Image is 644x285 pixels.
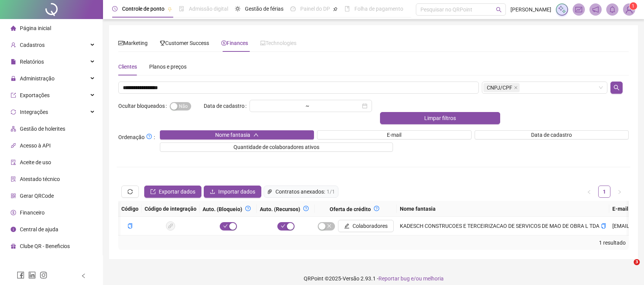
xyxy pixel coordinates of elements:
[618,259,636,277] iframe: Intercom live chat
[20,243,70,249] span: Clube QR - Beneficios
[613,186,626,198] li: Próxima página
[221,40,227,46] span: dollar
[118,100,170,112] label: Ocultar bloqueados
[127,222,133,230] button: copiar
[487,83,512,92] span: CNPJ/CPF
[344,223,349,229] span: edit
[121,239,626,247] div: 1 resultado
[400,223,599,229] span: KADESCH CONSTRUCOES E TERCEIRIZACAO DE SERVICOS DE MAO DE OBRA L TDA
[81,273,86,279] span: left
[338,220,394,232] button: Colaboradores
[267,187,272,196] span: paper-clip
[514,86,518,90] span: close
[609,6,616,13] span: bell
[160,40,209,46] span: Customer Success
[20,193,54,199] span: Gerar QRCode
[371,204,382,213] button: question-circle
[203,204,254,213] div: Auto. (Bloqueio)
[127,189,133,194] span: sync
[592,6,599,13] span: notification
[587,190,591,194] span: left
[167,7,172,11] span: pushpin
[397,201,609,217] th: Nome fantasia
[20,159,51,165] span: Aceite de uso
[159,187,195,196] span: Exportar dados
[118,132,155,141] span: Ordenação :
[354,6,403,12] span: Folha de pagamento
[275,187,325,196] span: Contratos anexados:
[20,176,60,182] span: Atestado técnico
[380,112,501,124] button: Limpar filtros
[218,187,255,196] span: Importar dados
[343,275,359,282] span: Versão
[353,222,388,230] span: Colaboradores
[11,26,16,31] span: home
[583,186,595,198] li: Página anterior
[160,130,314,139] button: Nome fantasiaup
[317,130,471,139] button: E-mail
[127,223,133,229] span: copy
[617,190,622,194] span: right
[599,186,610,197] a: 1
[144,186,201,198] button: Exportar dados
[374,206,379,211] span: question-circle
[189,6,228,12] span: Admissão digital
[11,176,16,182] span: solution
[150,189,156,194] span: export
[613,186,626,198] button: right
[11,160,16,165] span: audit
[118,201,142,217] th: Código
[327,187,335,196] span: 1 / 1
[215,131,250,139] span: Nome fantasia
[40,271,47,279] span: instagram
[17,271,24,279] span: facebook
[20,75,55,82] span: Administração
[303,103,312,109] div: ~
[20,59,44,65] span: Relatórios
[179,6,184,11] span: file-done
[11,193,16,199] span: qrcode
[613,85,620,91] span: search
[20,210,45,216] span: Financeiro
[623,4,635,15] img: 88646
[496,7,502,13] span: search
[210,189,215,194] span: upload
[11,59,16,64] span: file
[11,93,16,98] span: export
[160,40,165,46] span: trophy
[118,40,124,46] span: fund
[142,201,200,217] th: Código de integração
[483,83,520,92] span: CNPJ/CPF
[122,6,164,12] span: Controle de ponto
[345,6,350,11] span: book
[475,130,629,139] button: Data de cadastro
[118,40,148,46] span: Marketing
[11,76,16,81] span: lock
[260,40,266,46] span: laptop
[598,186,610,198] li: 1
[531,131,572,139] span: Data de cadastro
[242,204,254,213] button: question-circle
[20,25,51,31] span: Página inicial
[634,259,640,265] span: 3
[300,204,312,213] button: question-circle
[20,42,45,48] span: Cadastros
[11,210,16,215] span: dollar
[11,109,16,115] span: sync
[630,2,637,10] sup: Atualize o seu contato no menu Meus Dados
[245,206,251,211] span: question-circle
[145,132,154,141] button: Ordenação:
[558,5,566,14] img: sparkle-icon.fc2bf0ac1784a2077858766a79e2daf3.svg
[583,186,595,198] button: left
[20,109,48,115] span: Integrações
[221,40,248,46] span: Finances
[147,134,152,139] span: question-circle
[632,3,634,9] span: 1
[112,6,118,11] span: clock-circle
[11,143,16,148] span: api
[260,204,312,213] div: Auto. (Recursos)
[20,142,51,149] span: Acesso à API
[601,222,606,230] button: copiar
[260,40,296,46] span: Technologies
[118,62,137,71] div: Clientes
